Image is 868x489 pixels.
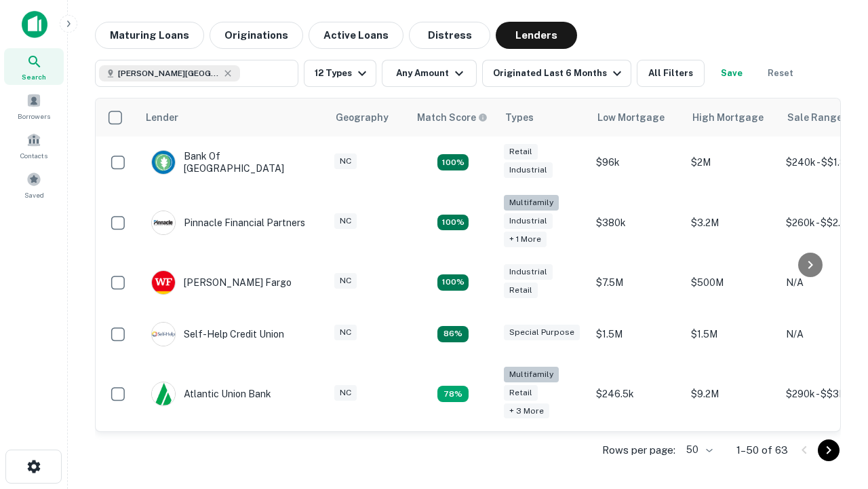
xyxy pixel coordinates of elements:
[736,442,788,458] p: 1–50 of 63
[589,257,684,308] td: $7.5M
[493,65,625,81] div: Originated Last 6 Months
[95,22,204,49] button: Maturing Loans
[504,264,553,280] div: Industrial
[589,137,684,188] td: $96k
[309,22,403,49] button: Active Loans
[818,439,840,461] button: Go to next page
[504,403,549,419] div: + 3 more
[152,211,175,234] img: picture
[504,385,538,401] div: Retail
[482,60,631,87] button: Originated Last 6 Months
[334,213,357,229] div: NC
[759,60,802,87] button: Reset
[4,88,64,124] a: Borrowers
[505,109,534,126] div: Types
[589,98,684,137] th: Low Mortgage
[684,98,779,137] th: High Mortgage
[437,326,469,342] div: Matching Properties: 11, hasApolloMatch: undefined
[334,153,357,169] div: NC
[437,274,469,291] div: Matching Properties: 14, hasApolloMatch: undefined
[504,213,553,229] div: Industrial
[692,109,764,126] div: High Mortgage
[210,22,303,49] button: Originations
[496,22,577,49] button: Lenders
[504,325,580,340] div: Special Purpose
[151,150,314,175] div: Bank Of [GEOGRAPHIC_DATA]
[334,325,357,340] div: NC
[684,308,779,360] td: $1.5M
[800,337,868,402] iframe: Chat Widget
[684,188,779,257] td: $3.2M
[409,98,497,137] th: Capitalize uses an advanced AI algorithm to match your search with the best lender. The match sco...
[4,166,64,203] a: Saved
[20,150,47,161] span: Contacts
[334,385,357,401] div: NC
[437,154,469,170] div: Matching Properties: 15, hasApolloMatch: undefined
[151,211,305,235] div: Pinnacle Financial Partners
[334,273,357,289] div: NC
[637,60,705,87] button: All Filters
[151,382,271,406] div: Atlantic Union Bank
[336,109,389,126] div: Geography
[24,189,44,200] span: Saved
[4,48,64,85] a: Search
[152,382,175,405] img: picture
[417,110,485,125] h6: Match Score
[152,151,175,174] img: picture
[589,188,684,257] td: $380k
[152,271,175,294] img: picture
[684,360,779,429] td: $9.2M
[138,98,328,137] th: Lender
[382,60,477,87] button: Any Amount
[304,60,376,87] button: 12 Types
[681,440,715,460] div: 50
[437,386,469,402] div: Matching Properties: 10, hasApolloMatch: undefined
[4,127,64,164] a: Contacts
[151,270,292,295] div: [PERSON_NAME] Fargo
[504,195,559,211] div: Multifamily
[684,137,779,188] td: $2M
[504,144,538,160] div: Retail
[22,71,46,82] span: Search
[504,232,547,247] div: + 1 more
[409,22,490,49] button: Distress
[417,110,488,125] div: Capitalize uses an advanced AI algorithm to match your search with the best lender. The match sco...
[787,109,842,126] div: Sale Range
[504,283,538,298] div: Retail
[684,257,779,308] td: $500M
[146,109,178,126] div: Lender
[118,67,220,79] span: [PERSON_NAME][GEOGRAPHIC_DATA], [GEOGRAPHIC_DATA]
[589,308,684,360] td: $1.5M
[504,162,553,178] div: Industrial
[152,323,175,346] img: picture
[504,367,559,382] div: Multifamily
[151,322,284,346] div: Self-help Credit Union
[602,442,675,458] p: Rows per page:
[589,360,684,429] td: $246.5k
[497,98,589,137] th: Types
[18,111,50,122] span: Borrowers
[710,60,753,87] button: Save your search to get updates of matches that match your search criteria.
[437,215,469,231] div: Matching Properties: 23, hasApolloMatch: undefined
[328,98,409,137] th: Geography
[597,109,665,126] div: Low Mortgage
[22,11,47,38] img: capitalize-icon.png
